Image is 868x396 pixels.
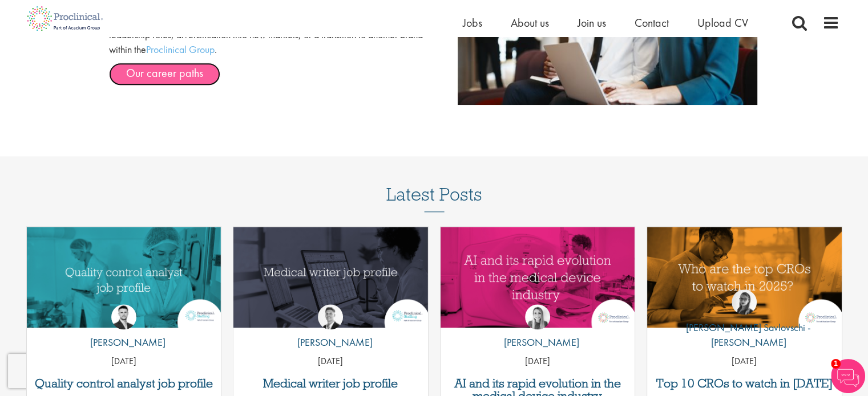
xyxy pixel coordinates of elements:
[233,227,428,328] img: Medical writer job profile
[386,185,482,212] h3: Latest Posts
[653,377,836,390] a: Top 10 CROs to watch in [DATE]
[233,355,428,368] p: [DATE]
[697,15,748,30] a: Upload CV
[109,63,220,85] a: Our career paths
[647,289,842,355] a: Theodora Savlovschi - Wicks [PERSON_NAME] Savlovschi - [PERSON_NAME]
[82,304,165,356] a: Joshua Godden [PERSON_NAME]
[27,355,221,368] p: [DATE]
[289,335,373,350] p: [PERSON_NAME]
[732,289,757,315] img: Theodora Savlovschi - Wicks
[441,227,635,328] a: Link to a post
[578,15,606,30] a: Join us
[33,377,216,390] a: Quality control analyst job profile
[146,43,215,56] a: Proclinical Group
[27,227,221,328] img: quality control analyst job profile
[511,15,549,30] a: About us
[8,354,154,388] iframe: reCAPTCHA
[647,320,842,349] p: [PERSON_NAME] Savlovschi - [PERSON_NAME]
[239,377,422,390] a: Medical writer job profile
[635,15,669,30] a: Contact
[441,355,635,368] p: [DATE]
[111,304,136,329] img: Joshua Godden
[289,304,373,356] a: George Watson [PERSON_NAME]
[831,359,865,393] img: Chatbot
[647,227,842,328] img: Top 10 CROs 2025 | Proclinical
[495,335,579,350] p: [PERSON_NAME]
[647,355,842,368] p: [DATE]
[495,304,579,356] a: Hannah Burke [PERSON_NAME]
[318,304,343,329] img: George Watson
[82,335,165,350] p: [PERSON_NAME]
[463,15,482,30] a: Jobs
[441,227,635,328] img: AI and Its Impact on the Medical Device Industry | Proclinical
[27,227,221,328] a: Link to a post
[647,227,842,328] a: Link to a post
[233,227,428,328] a: Link to a post
[831,359,841,369] span: 1
[525,304,550,329] img: Hannah Burke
